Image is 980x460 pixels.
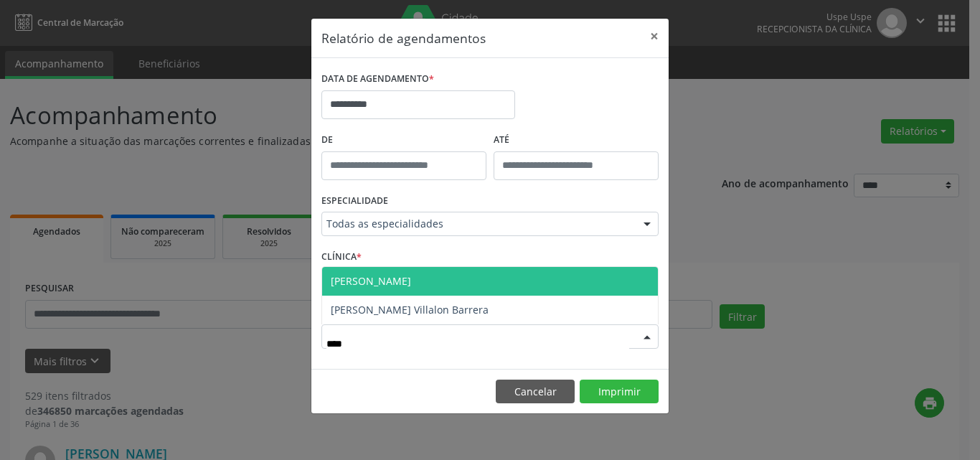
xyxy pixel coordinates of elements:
[321,129,486,151] label: De
[496,380,575,404] button: Cancelar
[321,190,388,212] label: ESPECIALIDADE
[321,68,434,90] label: DATA DE AGENDAMENTO
[331,274,411,288] span: [PERSON_NAME]
[580,380,659,404] button: Imprimir
[326,217,629,231] span: Todas as especialidades
[640,19,669,54] button: Close
[494,129,659,151] label: ATÉ
[321,29,486,47] h5: Relatório de agendamentos
[331,303,489,316] span: [PERSON_NAME] Villalon Barrera
[321,246,362,268] label: CLÍNICA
